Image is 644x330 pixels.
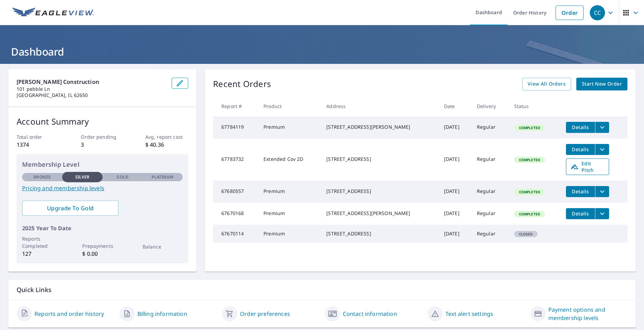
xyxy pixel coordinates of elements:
span: View All Orders [528,80,566,88]
p: Order pending [81,133,124,140]
span: Details [570,124,591,130]
a: Order preferences [240,310,290,318]
span: Start New Order [582,80,622,88]
span: Upgrade To Gold [28,204,113,212]
th: Status [509,96,560,116]
button: detailsBtn-67680557 [566,186,595,197]
p: Bronze [33,174,51,180]
div: [STREET_ADDRESS] [326,156,433,163]
div: CC [590,5,605,20]
p: Balance [143,243,183,250]
p: Recent Orders [213,78,271,90]
p: Reports Completed [22,235,62,250]
a: Start New Order [576,78,627,90]
a: Payment options and membership levels [548,305,628,322]
button: detailsBtn-67783732 [566,144,595,155]
td: Regular [471,181,509,203]
p: Avg. report cost [145,133,188,140]
a: Edit Pitch [566,158,609,175]
p: Prepayments [82,242,122,250]
td: Premium [258,203,321,225]
span: Details [570,146,591,153]
a: View All Orders [522,78,571,90]
p: Gold [116,174,128,180]
span: Details [570,210,591,217]
h1: Dashboard [8,45,636,59]
p: [PERSON_NAME] Construction [17,78,166,86]
td: [DATE] [439,116,471,138]
p: 127 [22,250,62,258]
p: Membership Level [22,160,183,169]
th: Date [439,96,471,116]
td: 67670168 [213,203,258,225]
a: Upgrade To Gold [22,201,118,216]
td: 67680557 [213,181,258,203]
p: Silver [75,174,90,180]
p: $ 0.00 [82,250,122,258]
td: 67783732 [213,138,258,181]
td: Regular [471,138,509,181]
span: Completed [515,157,544,162]
p: $ 40.36 [145,140,188,149]
p: Platinum [152,174,173,180]
th: Delivery [471,96,509,116]
span: Completed [515,212,544,216]
span: Closed [515,232,537,236]
td: 67784119 [213,116,258,138]
div: [STREET_ADDRESS] [326,230,433,237]
th: Address [321,96,439,116]
button: filesDropdownBtn-67670168 [595,208,609,219]
td: 67670114 [213,225,258,243]
p: Total order [17,133,59,140]
td: Regular [471,116,509,138]
p: Account Summary [17,115,188,128]
a: Order [556,6,584,20]
td: [DATE] [439,138,471,181]
td: Premium [258,116,321,138]
td: Regular [471,225,509,243]
th: Product [258,96,321,116]
a: Pricing and membership levels [22,184,183,192]
span: Completed [515,125,544,130]
div: [STREET_ADDRESS][PERSON_NAME] [326,124,433,130]
p: 2025 Year To Date [22,224,183,232]
td: [DATE] [439,225,471,243]
td: Premium [258,181,321,203]
div: [STREET_ADDRESS] [326,188,433,195]
a: Reports and order history [35,310,104,318]
button: detailsBtn-67670168 [566,208,595,219]
p: Quick Links [17,285,627,294]
span: Edit Pitch [570,160,605,173]
button: filesDropdownBtn-67783732 [595,144,609,155]
a: Contact information [343,310,397,318]
div: [STREET_ADDRESS][PERSON_NAME] [326,210,433,217]
p: 101 pebble Ln [17,86,166,92]
button: filesDropdownBtn-67680557 [595,186,609,197]
span: Completed [515,190,544,194]
td: Regular [471,203,509,225]
td: Extended Cov 2D [258,138,321,181]
p: 1374 [17,140,59,149]
p: [GEOGRAPHIC_DATA], IL 62650 [17,92,166,98]
img: EV Logo [12,8,94,18]
p: 3 [81,140,124,149]
a: Billing information [137,310,187,318]
span: Details [570,188,591,195]
button: filesDropdownBtn-67784119 [595,122,609,133]
th: Report # [213,96,258,116]
button: detailsBtn-67784119 [566,122,595,133]
a: Text alert settings [445,310,493,318]
td: [DATE] [439,203,471,225]
td: Premium [258,225,321,243]
td: [DATE] [439,181,471,203]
